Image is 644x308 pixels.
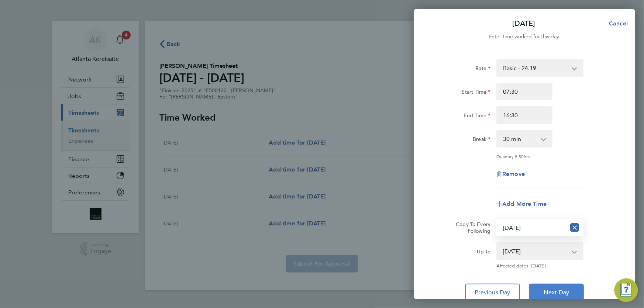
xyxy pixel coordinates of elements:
input: E.g. 18:00 [496,106,552,124]
span: Remove [502,170,525,177]
span: Cancel [607,20,628,27]
button: Next Day [529,284,584,301]
label: Rate [475,65,490,74]
span: Add More Time [502,200,547,207]
button: Remove [496,171,525,177]
button: Previous Day [465,284,520,301]
label: Copy To Every Following [450,221,490,234]
button: Cancel [597,16,635,31]
span: Affected dates: [DATE] [496,263,583,269]
button: Reset selection [570,219,579,236]
button: Add More Time [496,201,547,207]
label: Up to [477,248,490,257]
span: 8.50 [515,153,524,159]
div: Enter time worked for this day. [414,32,635,41]
label: Break [473,136,490,145]
label: Start Time [462,89,490,97]
span: Next Day [544,289,569,296]
label: End Time [464,112,490,121]
input: E.g. 08:00 [496,83,552,100]
button: Engage Resource Center [614,278,638,302]
p: [DATE] [513,18,535,29]
div: Quantity: hrs [496,153,583,159]
span: Previous Day [475,289,510,296]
